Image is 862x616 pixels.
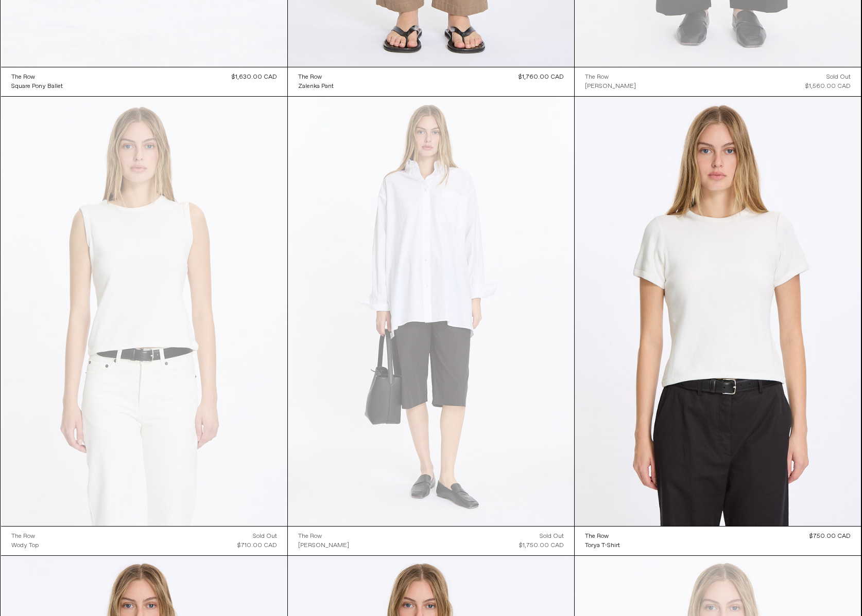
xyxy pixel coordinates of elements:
img: The Row Torya T-Shirt in white [575,97,861,526]
a: Zalenka Pant [298,82,334,91]
div: The Row [298,73,322,82]
a: The Row [11,532,39,541]
a: [PERSON_NAME] [298,541,349,550]
div: Sold out [540,532,564,541]
span: $710.00 CAD [237,541,277,550]
span: $1,630.00 CAD [232,73,277,81]
div: Sold out [826,73,851,82]
a: Torya T-Shirt [585,541,620,550]
a: The Row [585,532,620,541]
div: The Row [298,532,322,541]
img: The Row Victoria Shirt [288,97,574,526]
div: The Row [585,532,609,541]
a: The Row [298,532,349,541]
div: The Row [585,73,609,82]
span: $1,750.00 CAD [519,541,564,550]
div: [PERSON_NAME] [298,541,349,550]
div: The Row [11,73,35,82]
div: The Row [11,532,35,541]
a: Wody Top [11,541,39,550]
div: Torya T-Shirt [585,541,620,550]
span: $1,560.00 CAD [805,82,851,90]
span: $750.00 CAD [809,532,851,540]
a: The Row [298,73,334,82]
a: Square Pony Ballet [11,82,63,91]
img: The Row Wody Top in white [1,97,287,526]
div: Sold out [253,532,277,541]
a: The Row [585,73,636,82]
a: The Row [11,73,63,82]
span: $1,760.00 CAD [519,73,564,81]
div: Wody Top [11,541,39,550]
a: [PERSON_NAME] [585,82,636,91]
